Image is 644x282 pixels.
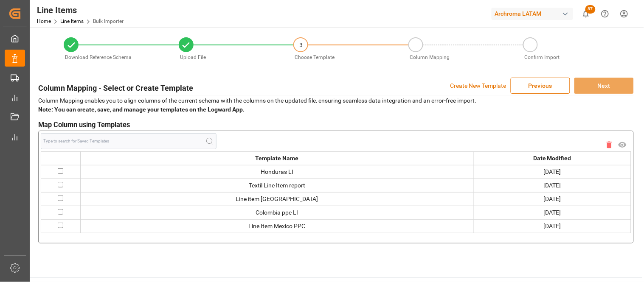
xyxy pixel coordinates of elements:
[37,4,124,17] div: Line Items
[474,179,631,192] td: [DATE]
[492,6,577,22] button: Archroma LATAM
[450,78,506,94] p: Create New Template
[38,120,634,131] h3: Map Column using Templates
[80,206,474,219] td: Colombia ppc LI
[474,151,631,165] th: Date Modified
[60,18,84,24] a: Line Items
[474,192,631,206] td: [DATE]
[474,165,631,179] td: [DATE]
[492,8,573,20] div: Archroma LATAM
[585,5,596,14] span: 87
[43,138,205,144] input: Type to search for Saved Templates
[80,165,474,179] td: Honduras LI
[410,54,450,60] span: Column Mapping
[577,4,596,23] button: show 87 new notifications
[80,151,474,165] th: Template Name
[80,219,474,233] td: Line Item Mexico PPC
[180,54,206,60] span: Upload File
[474,219,631,233] td: [DATE]
[525,54,560,60] span: Confirm Import
[511,78,570,94] button: Previous
[80,179,474,192] td: Textil Line Item report
[65,54,132,60] span: Download Reference Schema
[295,54,335,60] span: Choose Template
[80,192,474,206] td: Line item [GEOGRAPHIC_DATA]
[38,96,634,114] p: Column Mapping enables you to align columns of the current schema with the columns on the updated...
[37,18,51,24] a: Home
[596,4,615,23] button: Help Center
[574,78,634,94] button: Next
[38,82,193,94] h3: Column Mapping - Select or Create Template
[38,106,245,113] strong: Note: You can create, save, and manage your templates on the Logward App.
[474,206,631,219] td: [DATE]
[294,38,307,52] div: 3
